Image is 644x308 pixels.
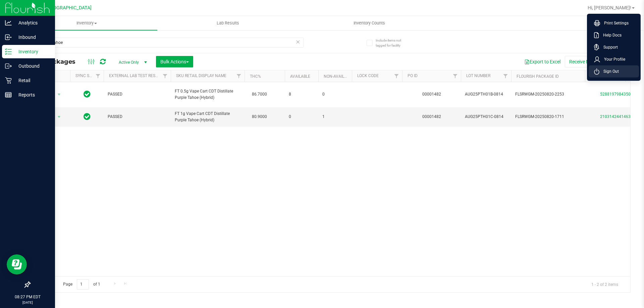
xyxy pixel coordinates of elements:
[12,19,52,27] p: Analytics
[5,63,12,69] inline-svg: Outbound
[391,70,402,82] a: Filter
[109,73,162,78] a: External Lab Test Result
[5,77,12,84] inline-svg: Retail
[599,44,618,51] span: Support
[594,32,636,39] a: Help Docs
[324,74,354,79] a: Non-Available
[249,89,270,99] span: 86.7000
[5,91,12,98] inline-svg: Reports
[208,20,248,26] span: Lab Results
[466,73,490,78] a: Lot Number
[175,111,240,123] span: FT 1g Vape Cart CDT Distillate Purple Tahoe (Hybrid)
[465,91,507,98] span: AUG25PTH01B-0814
[5,48,12,55] inline-svg: Inventory
[157,16,299,30] a: Lab Results
[357,73,379,78] a: Lock Code
[250,74,261,79] a: THC%
[422,92,441,97] a: 00001482
[75,73,101,78] a: Sync Status
[344,20,394,26] span: Inventory Counts
[30,38,304,48] input: Search Package ID, Item Name, SKU, Lot or Part Number...
[299,16,440,30] a: Inventory Counts
[600,92,638,97] a: 5288197984350284
[12,33,52,41] p: Inbound
[3,300,52,305] p: [DATE]
[322,91,348,98] span: 0
[586,279,624,289] span: 1 - 2 of 2 items
[84,112,91,121] span: In Sync
[600,56,625,63] span: Your Profile
[12,48,52,56] p: Inventory
[93,70,104,82] a: Filter
[450,70,461,82] a: Filter
[108,91,167,98] span: PASSED
[588,5,631,10] span: Hi, [PERSON_NAME]!
[12,91,52,99] p: Reports
[515,114,581,120] span: FLSRWGM-20250820-1711
[515,91,581,98] span: FLSRWGM-20250820-2253
[599,68,619,75] span: Sign Out
[517,74,559,79] a: Flourish Package ID
[520,56,565,67] button: Export to Excel
[594,44,636,51] a: Support
[296,38,300,46] span: Clear
[233,70,245,82] a: Filter
[600,20,629,26] span: Print Settings
[600,114,638,119] a: 2103142441463161
[7,254,27,274] iframe: Resource center
[290,74,310,79] a: Available
[249,112,270,122] span: 80.9000
[16,16,157,30] a: Inventory
[55,90,63,99] span: select
[108,114,167,120] span: PASSED
[160,59,189,64] span: Bulk Actions
[408,73,418,78] a: PO ID
[422,114,441,119] a: 00001482
[12,62,52,70] p: Outbound
[46,5,92,11] span: [GEOGRAPHIC_DATA]
[5,19,12,26] inline-svg: Analytics
[3,294,52,300] p: 08:27 PM EDT
[565,56,620,67] button: Receive Non-Cannabis
[55,112,63,122] span: select
[16,20,157,26] span: Inventory
[176,73,226,78] a: Sku Retail Display Name
[12,76,52,84] p: Retail
[160,70,171,82] a: Filter
[289,91,314,98] span: 8
[77,279,89,290] input: 1
[599,32,622,39] span: Help Docs
[376,38,409,48] span: Include items not tagged for facility
[5,34,12,41] inline-svg: Inbound
[156,56,193,67] button: Bulk Actions
[500,70,511,82] a: Filter
[35,58,82,65] span: All Packages
[322,114,348,120] span: 1
[289,114,314,120] span: 0
[84,89,91,99] span: In Sync
[589,65,639,77] li: Sign Out
[57,279,106,290] span: Page of 1
[175,88,240,101] span: FT 0.5g Vape Cart CDT Distillate Purple Tahoe (Hybrid)
[465,114,507,120] span: AUG25PTH01C-0814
